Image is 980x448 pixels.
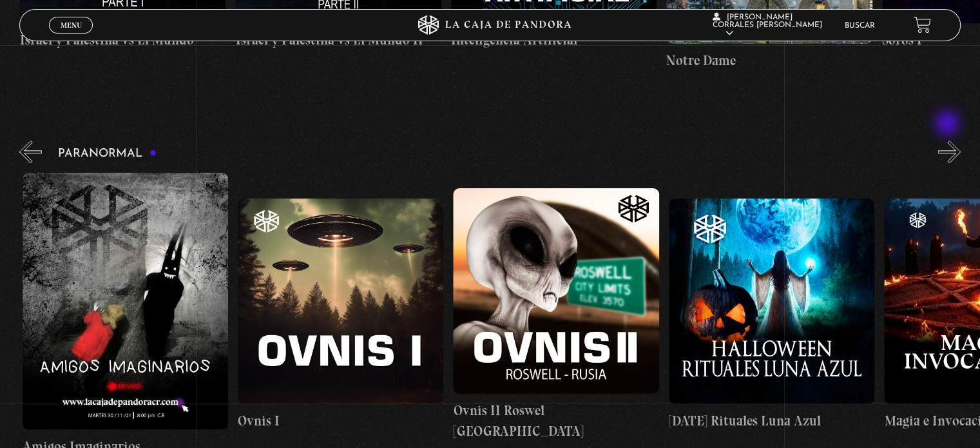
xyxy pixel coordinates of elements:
a: Buscar [845,22,875,30]
span: Cerrar [56,32,86,41]
h4: Ovnis II Roswel [GEOGRAPHIC_DATA] [453,400,658,441]
h4: Ovnis I [238,411,443,431]
h3: Paranormal [58,148,157,160]
span: [PERSON_NAME] Corrales [PERSON_NAME] [713,14,822,37]
h4: Israel y Palestina vs El Mundo [20,30,226,50]
button: Previous [19,141,42,163]
span: Menu [61,21,82,29]
button: Next [938,141,961,163]
h4: Notre Dame [666,50,872,71]
h4: [DATE] Rituales Luna Azul [669,411,874,431]
a: View your shopping cart [914,16,931,34]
